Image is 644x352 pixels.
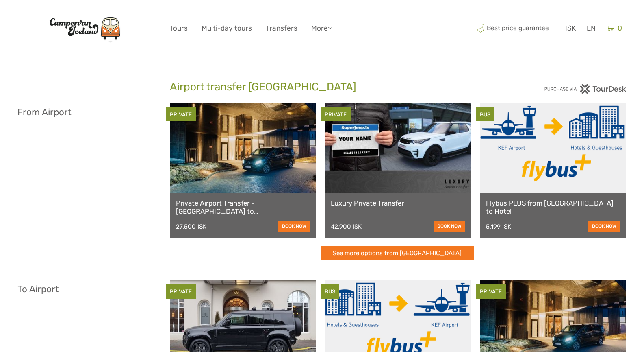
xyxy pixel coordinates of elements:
[202,22,252,34] a: Multi-day tours
[476,107,494,122] div: BUS
[176,223,206,230] div: 27.500 ISK
[583,22,599,35] div: EN
[475,22,559,35] span: Best price guarantee
[166,284,196,299] div: PRIVATE
[331,199,465,207] a: Luxury Private Transfer
[321,284,339,299] div: BUS
[176,199,310,216] a: Private Airport Transfer - [GEOGRAPHIC_DATA] to [GEOGRAPHIC_DATA]
[311,22,332,34] a: More
[17,284,153,295] h3: To Airport
[321,246,474,260] a: See more options from [GEOGRAPHIC_DATA]
[486,223,511,230] div: 5.199 ISK
[616,24,623,32] span: 0
[17,107,153,118] h3: From Airport
[266,22,297,34] a: Transfers
[565,24,576,32] span: ISK
[434,221,465,232] a: book now
[278,221,310,232] a: book now
[588,221,620,232] a: book now
[486,199,620,216] a: Flybus PLUS from [GEOGRAPHIC_DATA] to Hotel
[170,81,475,94] h2: Airport transfer [GEOGRAPHIC_DATA]
[321,107,351,122] div: PRIVATE
[40,11,130,46] img: Scandinavian Travel
[166,107,196,122] div: PRIVATE
[170,22,188,34] a: Tours
[476,284,506,299] div: PRIVATE
[331,223,362,230] div: 42.900 ISK
[544,84,627,94] img: PurchaseViaTourDesk.png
